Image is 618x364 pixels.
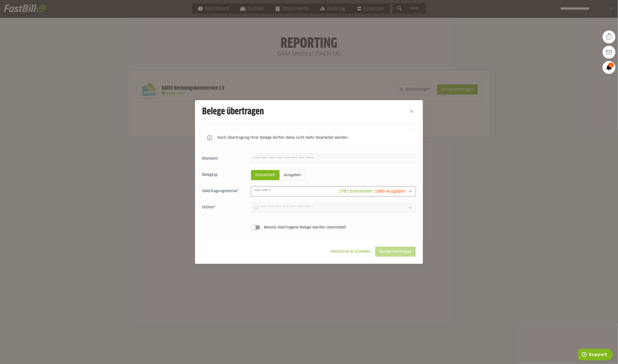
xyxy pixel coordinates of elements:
[326,247,375,257] sl-button: Abbrechen & schließen
[339,189,372,193] span: 1781 Einnahmen
[279,170,305,180] sl-radio-button: Ausgaben
[608,63,614,68] span: 1
[603,61,615,74] a: 1
[202,225,416,230] sl-switch: Bereits übertragene Belege werden übermittelt
[375,189,405,193] span: 1960 Ausgaben
[251,170,279,180] sl-radio-button: Einnahmen
[375,247,416,257] sl-button: Belege übertragen
[578,349,613,361] iframe: Opens a widget where you can find more information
